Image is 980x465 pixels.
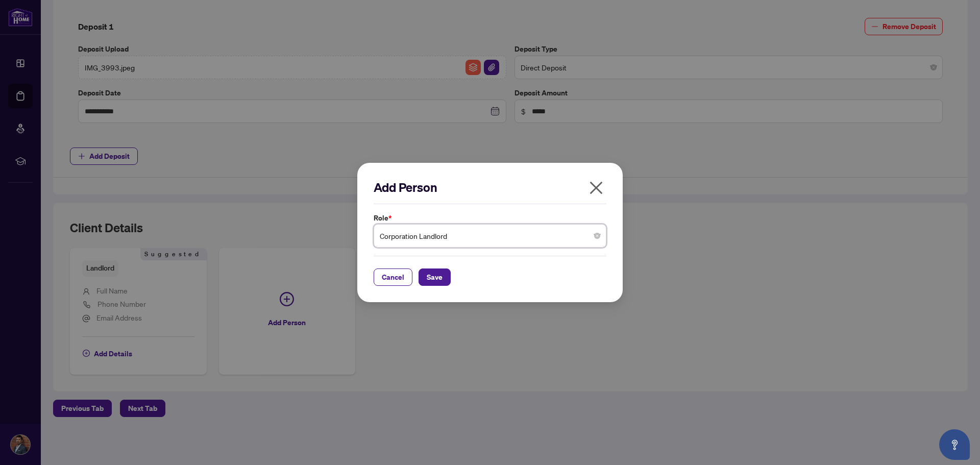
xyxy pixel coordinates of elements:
[594,233,600,239] span: close-circle
[374,179,606,195] h2: Add Person
[382,269,404,285] span: Cancel
[419,268,451,286] button: Save
[588,180,604,196] span: close
[374,212,606,224] label: Role
[427,269,443,285] span: Save
[939,429,970,460] button: Open asap
[374,268,412,286] button: Cancel
[380,226,600,246] span: Corporation Landlord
